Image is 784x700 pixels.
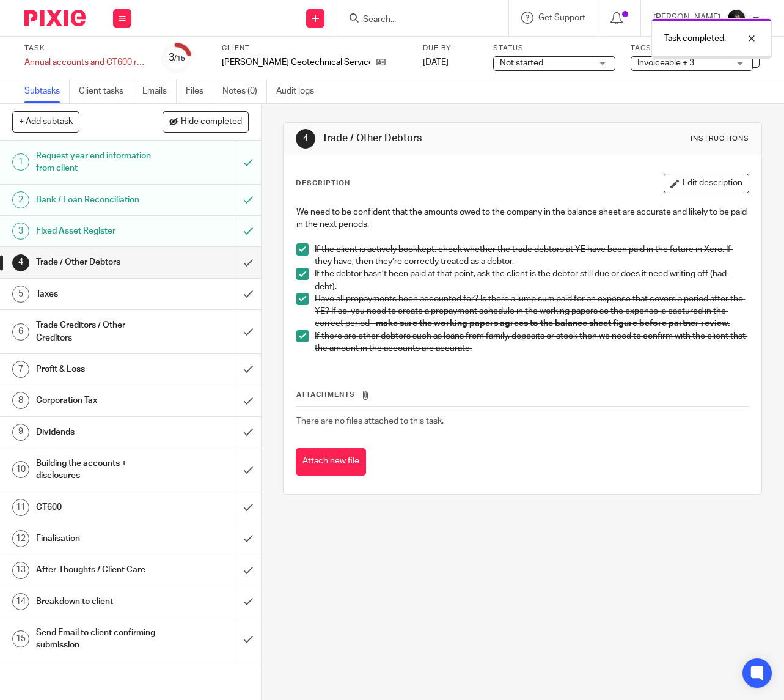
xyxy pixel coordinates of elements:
small: /15 [174,55,185,62]
div: 10 [12,461,29,478]
div: 3 [12,223,29,240]
h1: After-Thoughts / Client Care [36,561,161,579]
h1: Building the accounts + disclosures [36,454,161,485]
a: Client tasks [79,79,133,103]
a: Notes (0) [222,79,267,103]
span: Hide completed [181,117,242,127]
p: Task completed. [664,32,726,45]
img: 455A9867.jpg [727,9,746,28]
p: Description [296,179,350,188]
div: 3 [169,51,185,65]
h1: Breakdown to client [36,592,161,611]
div: 12 [12,530,29,547]
div: 5 [12,286,29,303]
p: If the client is actively bookkept, check whether the trade debtors at YE have been paid in the f... [315,243,749,268]
h1: Profit & Loss [36,360,161,378]
span: There are no files attached to this task. [296,417,444,426]
span: Not started [500,59,543,67]
div: 9 [12,424,29,441]
div: 7 [12,361,29,378]
a: Audit logs [276,79,323,103]
span: Invoiceable + 3 [637,59,694,67]
strong: make sure the working papers agrees to the balance sheet figure before partner review. [376,319,730,328]
div: Annual accounts and CT600 return [24,56,147,68]
label: Client [222,43,408,53]
a: Subtasks [24,79,70,103]
h1: Corporation Tax [36,391,161,410]
div: 6 [12,323,29,341]
button: Attach new file [296,448,366,476]
p: If there are other debtors such as loans from family, deposits or stock then we need to confirm w... [315,330,749,355]
div: 8 [12,392,29,409]
h1: Trade Creditors / Other Creditors [36,316,161,347]
h1: Bank / Loan Reconciliation [36,191,161,209]
div: 1 [12,153,29,171]
h1: CT600 [36,498,161,517]
h1: Request year end information from client [36,147,161,178]
div: 2 [12,191,29,208]
h1: Trade / Other Debtors [36,253,161,271]
div: 14 [12,593,29,610]
p: We need to be confident that the amounts owed to the company in the balance sheet are accurate an... [296,206,749,231]
a: Emails [142,79,177,103]
div: 4 [296,129,315,149]
span: Attachments [296,391,355,398]
h1: Fixed Asset Register [36,222,161,240]
h1: Dividends [36,423,161,441]
button: Hide completed [163,111,249,132]
h1: Taxes [36,285,161,303]
input: Search [362,15,472,26]
h1: Send Email to client confirming submission [36,624,161,655]
div: 4 [12,254,29,271]
h1: Finalisation [36,529,161,548]
a: Files [186,79,213,103]
img: Pixie [24,10,86,26]
div: 15 [12,630,29,647]
p: [PERSON_NAME] Geotechnical Services Ltd [222,56,370,68]
div: Instructions [691,134,749,144]
button: + Add subtask [12,111,79,132]
button: Edit description [664,174,749,193]
span: [DATE] [423,58,449,67]
h1: Trade / Other Debtors [322,132,549,145]
div: 11 [12,499,29,516]
div: 13 [12,562,29,579]
label: Task [24,43,147,53]
p: Have all prepayments been accounted for? Is there a lump sum paid for an expense that covers a pe... [315,293,749,330]
p: If the debtor hasn’t been paid at that point, ask the client is the debtor still due or does it n... [315,268,749,293]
